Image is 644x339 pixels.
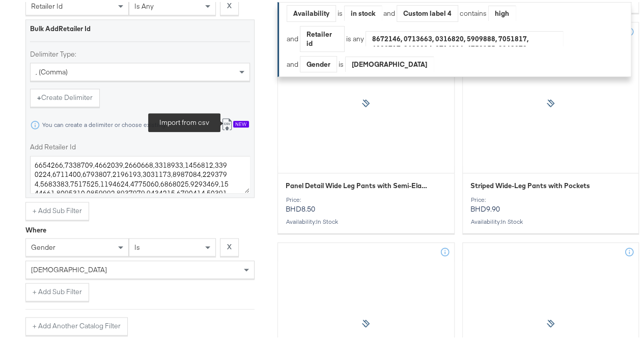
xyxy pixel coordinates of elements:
button: + Add Sub Filter [25,200,89,218]
div: is [336,7,344,16]
div: New [233,119,249,126]
div: Price: [286,194,446,201]
div: and [287,54,434,71]
p: BHD9.90 [470,194,631,212]
div: Availability : [286,216,446,223]
span: [DEMOGRAPHIC_DATA] [31,263,107,272]
div: Retailer id [300,24,344,49]
div: and [383,3,516,20]
p: BHD8.50 [286,194,446,212]
span: Striped Wide-Leg Pants with Pockets [470,179,590,189]
button: X [220,236,239,254]
div: 8672146, 0713663, 0316820, 5909888, 7051817, 6908717, 2680014, 0714216, 4759155, 8062078, 8247387... [366,29,562,44]
div: is any [345,32,366,42]
div: Gender [300,55,337,70]
textarea: 6654266,7338709,4662039,2660668,3318933,1456812,3390224,6711400,6793807,2196193,3031173,8987084,2... [30,154,250,192]
label: Add Retailer Id [30,140,250,150]
span: in stock [501,216,523,223]
div: and [287,24,563,50]
span: is [134,241,140,250]
div: in stock [345,4,381,19]
div: You can create a delimiter or choose existing. [42,119,167,126]
span: gender [31,241,55,250]
div: Where [25,223,46,233]
button: +Create Delimiter [30,87,100,105]
div: Price: [470,194,631,201]
button: Import from csvNew [214,113,256,132]
label: Delimiter Type: [30,47,250,57]
div: [DEMOGRAPHIC_DATA] [346,55,433,70]
button: + Add Another Catalog Filter [25,315,128,333]
span: , (comma) [36,65,68,74]
div: Custom label 4 [397,4,458,19]
div: Availability : [470,216,631,223]
div: contains [458,7,488,16]
button: + Add Sub Filter [25,281,89,299]
strong: X [227,240,232,250]
div: is [337,58,345,67]
span: in stock [316,216,338,223]
div: high [489,4,515,19]
div: Availability [287,4,335,19]
strong: + [37,91,41,100]
span: Panel Detail Wide Leg Pants with Semi-Elasticated Waistband [286,179,430,189]
div: Bulk Add Retailer Id [30,22,250,32]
